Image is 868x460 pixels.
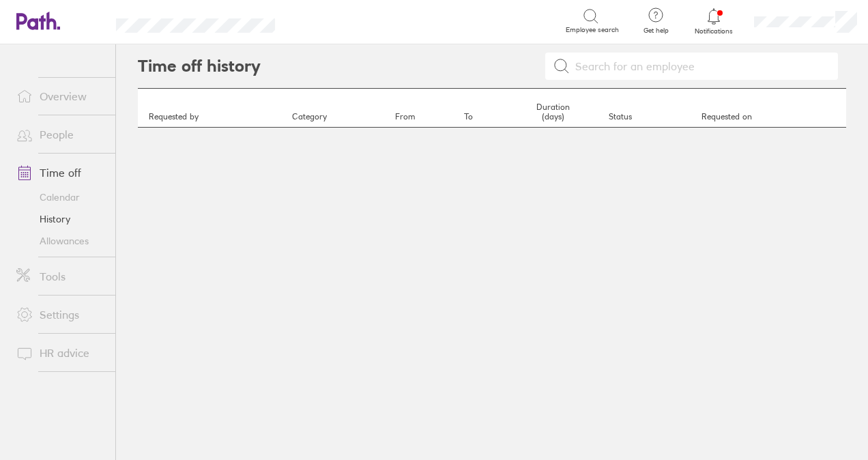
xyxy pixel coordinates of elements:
[5,83,115,110] a: Overview
[696,89,846,128] th: Requested on
[5,121,115,148] a: People
[692,7,736,35] a: Notifications
[312,14,347,27] div: Search
[5,159,115,186] a: Time off
[603,89,696,128] th: Status
[5,186,115,208] a: Calendar
[566,26,619,34] span: Employee search
[138,44,261,88] h2: Time off history
[287,89,390,128] th: Category
[634,27,678,35] span: Get help
[5,339,115,366] a: HR advice
[692,27,736,35] span: Notifications
[138,89,287,128] th: Requested by
[503,89,603,128] th: Duration (days)
[5,230,115,252] a: Allowances
[5,208,115,230] a: History
[5,301,115,328] a: Settings
[390,89,459,128] th: From
[570,53,830,79] input: Search for an employee
[459,89,503,128] th: To
[5,263,115,290] a: Tools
